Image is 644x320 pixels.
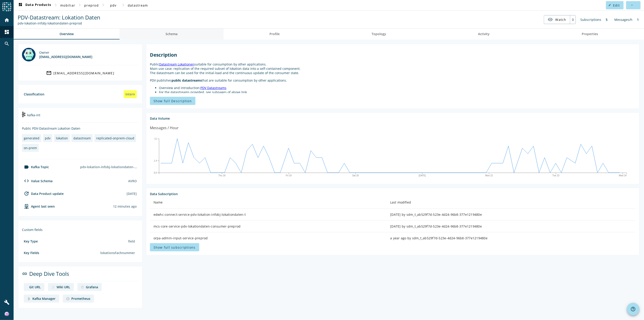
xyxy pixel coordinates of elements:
[548,17,553,22] mat-icon: visibility
[485,174,493,177] text: Mon 22
[24,283,44,291] a: deep dive imageGit URL
[4,29,10,35] mat-icon: dashboard
[24,92,44,96] div: Classification
[57,285,70,289] div: Wiki URL
[82,1,101,9] button: preprod
[126,1,150,9] button: datastream
[124,90,137,98] div: intern
[5,312,9,316] img: ce950ecd0e1bab489e5942bdff878568
[39,50,92,55] div: Owner
[544,15,570,24] button: Watch
[150,78,636,82] p: PDV publishes that are suitable for consumption by other applications.
[71,296,90,301] div: Prometheus
[18,2,23,8] mat-icon: dashboard
[127,192,137,196] div: [DATE]
[387,221,636,232] td: [DATE] by sdm_t_ab529f7d-523e-4d24-96b8-377e1219480e
[77,2,82,8] mat-icon: chevron_right
[609,4,611,6] mat-icon: edit
[58,1,77,9] button: mobiliar
[630,306,636,312] mat-icon: help_outline
[22,126,139,131] div: Public PDV-Datastream Lokation Daten
[150,62,636,75] p: Public suitable for consumption by other applications. Main use case: replication of the required...
[154,212,383,217] div: edwhc-connect-service-pdv-lokation-infobj-lokationdaten-t
[27,297,31,301] img: deep dive image
[101,2,106,8] mat-icon: chevron_right
[578,15,603,24] div: Subscriptions
[387,209,636,221] td: [DATE] by sdm_t_ab529f7d-523e-4d24-96b8-377e1219480e
[478,32,490,36] span: Activity
[387,196,636,209] th: Last modified
[24,251,39,255] div: Key Fields
[159,62,194,66] a: Datastream Lokationen
[22,164,49,170] div: Kafka Topic
[286,174,292,177] text: Fri 19
[352,174,359,177] text: Sat 20
[635,15,641,24] div: 1
[63,295,94,303] a: deep dive imagePrometheus
[22,178,53,184] div: Value Schema
[154,99,192,103] span: Show full Description
[159,90,636,94] li: For the datastreams provided, see subpages of above link
[4,41,10,46] mat-icon: search
[48,283,74,291] a: deep dive imageWiki URL
[56,136,68,140] div: lokation
[18,2,51,8] span: Data Products
[582,32,598,36] span: Properties
[22,270,139,281] div: Deep Dive Tools
[619,174,627,177] text: Wed 24
[128,3,148,7] span: datastream
[22,204,55,209] div: agent-env-preprod
[606,1,624,9] button: Edit
[106,1,120,9] button: pdv
[24,178,29,184] mat-icon: code
[172,78,202,82] strong: public datastreams
[18,21,100,25] div: Kafka Topic: pdv-lokation-infobj-lokationdaten-preprod
[60,3,75,7] span: mobiliar
[24,136,39,140] div: generated
[150,97,195,105] button: Show full Description
[24,295,59,303] a: deep dive imageKafka Manager
[32,296,55,301] div: Kafka Manager
[46,70,52,76] mat-icon: mail_outline
[613,3,620,7] span: Edit
[52,286,55,289] img: deep dive image
[99,249,137,257] div: lokationsFachnummer
[372,32,386,36] span: Topology
[150,116,636,121] div: Data Volume
[218,174,226,177] text: Thu 18
[78,163,139,171] div: pdv-lokation-infobj-lokationdaten-preprod
[150,243,199,251] button: Show full subscriptions
[22,228,139,232] div: Custom fields
[631,4,633,6] mat-icon: more_horiz
[555,16,566,24] span: Watch
[166,32,178,36] span: Schema
[24,164,29,170] mat-icon: label
[612,15,635,24] div: Messages/h
[22,112,25,117] img: kafka-int
[24,146,37,150] div: on-prem
[24,239,38,243] div: Key Type
[154,245,196,250] span: Show full subscriptions
[73,136,91,140] div: datastream
[154,236,383,240] div: orpa-admin-input-service-preprod
[66,297,70,301] img: deep dive image
[24,191,29,196] mat-icon: update
[552,174,559,177] text: Tue 23
[126,237,137,245] div: field
[150,125,179,131] div: Messages / Hour
[2,2,11,11] img: spoud-logo.svg
[96,136,134,140] div: replicated-onprem-cloud
[154,138,157,140] text: 11
[4,300,10,305] mat-icon: build
[603,15,610,24] div: 5
[419,174,426,177] text: [DATE]
[113,204,137,208] div: Agents typically reports every 15min to 1h
[200,86,226,90] a: PDV Datastreams
[29,285,41,289] div: Git URL
[84,3,99,7] span: preprod
[22,48,36,61] img: mbx_301093@mobi.ch
[4,17,10,23] mat-icon: home
[128,179,137,183] div: AVRO
[150,196,387,209] th: Name
[22,191,64,196] div: Data Product update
